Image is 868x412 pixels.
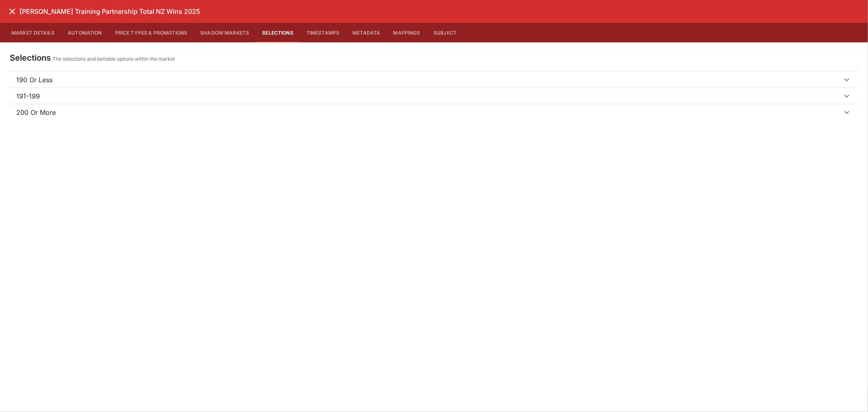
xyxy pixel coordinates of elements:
button: Timestamps [300,23,346,42]
p: The selections and bettable options within the market [52,55,175,63]
button: Selections [256,23,300,42]
button: Shadow Markets [194,23,256,42]
button: close [5,4,20,19]
h6: [PERSON_NAME] Training Partnership Total NZ Wins 2025 [20,7,200,16]
p: 200 Or More [16,107,56,117]
button: 190 Or Less [10,72,858,88]
button: Price Types & Promotions [109,23,194,42]
button: Subject [427,23,464,42]
button: Metadata [346,23,387,42]
button: 200 Or More [10,104,858,121]
button: Automation [61,23,109,42]
p: 191-199 [16,91,40,101]
button: 191-199 [10,88,858,104]
p: 190 Or Less [16,75,52,85]
button: Market Details [5,23,61,42]
h4: Selections [10,53,51,63]
button: Mappings [387,23,427,42]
